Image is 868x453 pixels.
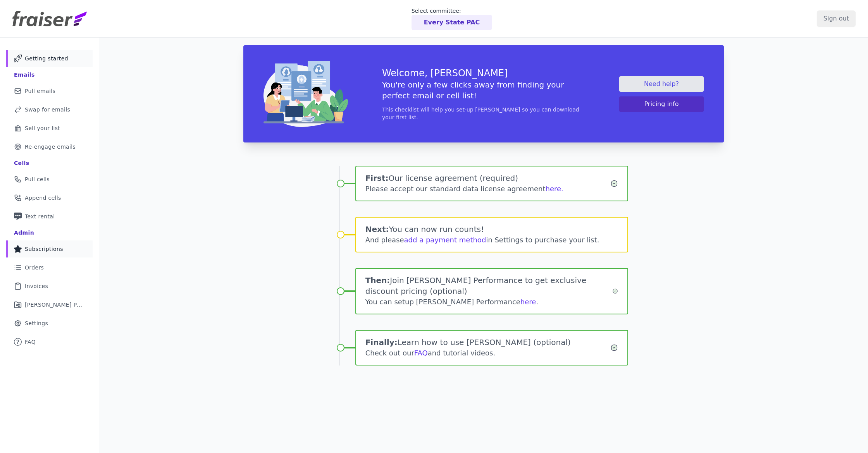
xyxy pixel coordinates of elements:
input: Sign out [817,10,856,27]
span: [PERSON_NAME] Performance [25,301,83,309]
a: Pull cells [6,171,93,188]
span: Pull cells [25,175,50,183]
h1: Join [PERSON_NAME] Performance to get exclusive discount pricing (optional) [365,275,612,297]
h1: You can now run counts! [365,224,618,235]
span: Text rental [25,213,55,220]
a: Need help? [619,76,704,92]
div: Emails [14,71,35,79]
span: Settings [25,319,48,327]
a: FAQ [414,349,428,357]
a: Text rental [6,208,93,225]
span: Sell your list [25,124,60,132]
a: FAQ [6,333,93,350]
a: Select committee: Every State PAC [412,7,493,30]
h5: You're only a few clicks away from finding your perfect email or cell list! [382,79,585,101]
span: Re-engage emails [25,143,76,151]
span: Pull emails [25,87,55,95]
img: Fraiser Logo [12,11,87,26]
h1: Our license agreement (required) [365,173,611,184]
a: Swap for emails [6,101,93,118]
span: Then: [365,276,390,285]
div: You can setup [PERSON_NAME] Performance . [365,297,612,307]
p: Every State PAC [424,18,480,27]
span: Next: [365,225,389,234]
span: Subscriptions [25,245,63,253]
button: Pricing info [619,96,704,112]
a: Sell your list [6,120,93,137]
p: Select committee: [412,7,493,15]
div: Check out our and tutorial videos. [365,348,611,359]
a: Subscriptions [6,240,93,257]
a: Re-engage emails [6,138,93,155]
h3: Welcome, [PERSON_NAME] [382,67,585,79]
a: Orders [6,259,93,276]
a: Pull emails [6,82,93,100]
a: [PERSON_NAME] Performance [6,296,93,313]
span: Getting started [25,55,68,62]
div: Cells [14,159,29,167]
div: And please in Settings to purchase your list. [365,235,618,245]
span: Finally: [365,338,398,347]
span: Append cells [25,194,61,202]
a: add a payment method [404,236,486,244]
a: Append cells [6,189,93,206]
div: Please accept our standard data license agreement [365,184,611,194]
a: Settings [6,315,93,332]
span: FAQ [25,338,36,346]
h1: Learn how to use [PERSON_NAME] (optional) [365,337,611,348]
p: This checklist will help you set-up [PERSON_NAME] so you can download your first list. [382,106,585,121]
a: here [520,298,536,306]
a: Invoices [6,278,93,295]
span: Swap for emails [25,106,70,113]
a: Getting started [6,50,93,67]
img: img [263,61,348,127]
span: Orders [25,264,44,271]
div: Admin [14,229,34,237]
span: First: [365,173,389,183]
span: Invoices [25,282,48,290]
